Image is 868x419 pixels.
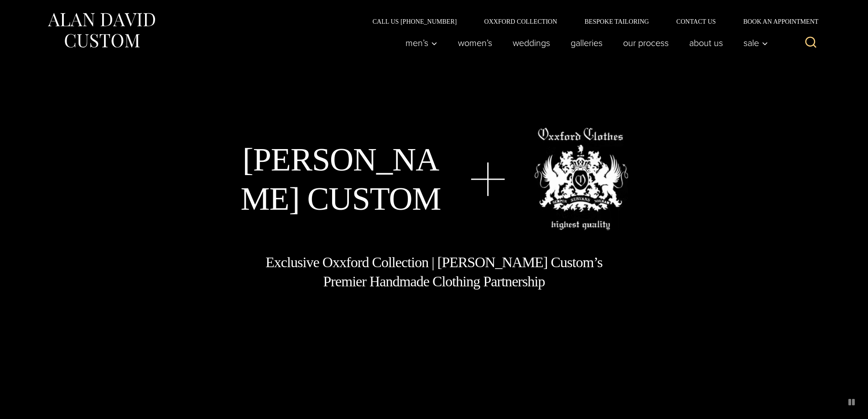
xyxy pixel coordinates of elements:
a: Bespoke Tailoring [571,18,662,25]
a: Women’s [447,34,502,52]
a: weddings [502,34,560,52]
a: Galleries [560,34,613,52]
img: oxxford clothes, highest quality [534,128,628,230]
a: Book an Appointment [729,18,821,25]
a: Call Us [PHONE_NUMBER] [359,18,471,25]
img: Alan David Custom [47,10,156,51]
a: Our Process [613,34,679,52]
span: Men’s [405,38,437,47]
button: View Search Form [800,32,822,54]
h1: Exclusive Oxxford Collection | [PERSON_NAME] Custom’s Premier Handmade Clothing Partnership [265,253,603,291]
nav: Secondary Navigation [359,18,822,25]
h1: [PERSON_NAME] Custom [240,140,442,219]
button: pause animated background image [844,395,859,409]
nav: Primary Navigation [395,34,773,52]
a: About Us [679,34,733,52]
a: Contact Us [663,18,730,25]
a: Oxxford Collection [470,18,571,25]
span: Sale [743,38,768,47]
